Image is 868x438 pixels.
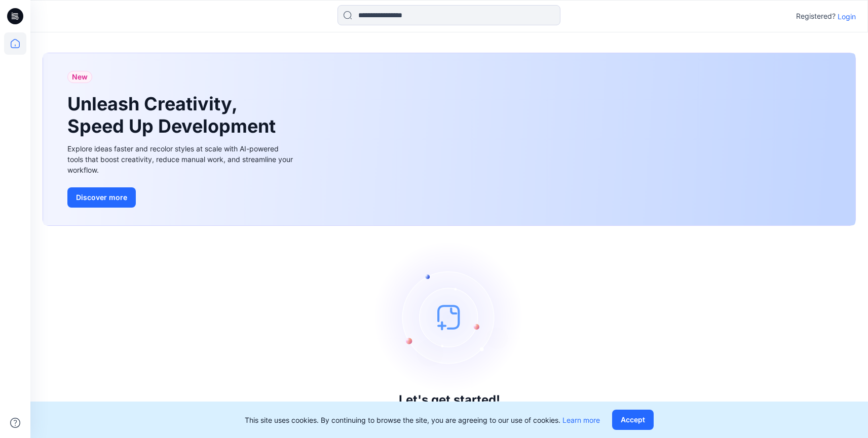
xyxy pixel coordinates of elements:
h1: Unleash Creativity, Speed Up Development [67,93,280,137]
button: Discover more [67,187,136,208]
p: This site uses cookies. By continuing to browse the site, you are agreeing to our use of cookies. [245,415,600,425]
a: Discover more [67,187,295,208]
button: Accept [612,410,654,430]
span: New [72,71,88,83]
a: Learn more [562,416,600,424]
h3: Let's get started! [399,393,500,407]
img: empty-state-image.svg [373,241,525,393]
p: Registered? [796,10,836,22]
p: Login [838,11,856,22]
div: Explore ideas faster and recolor styles at scale with AI-powered tools that boost creativity, red... [67,143,295,175]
